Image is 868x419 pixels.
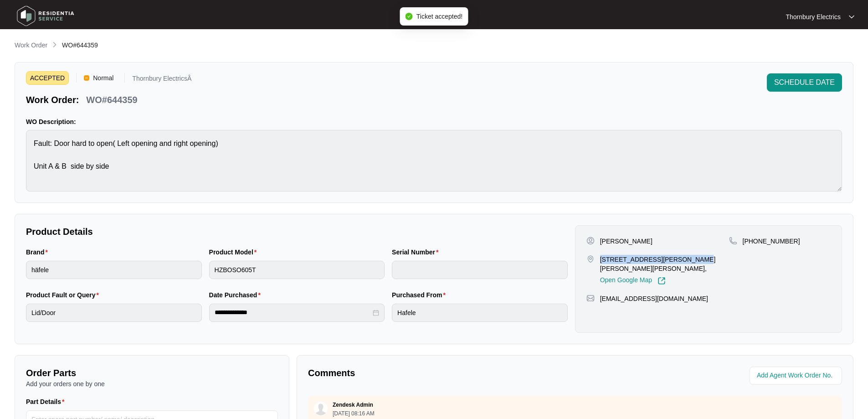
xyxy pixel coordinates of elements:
[132,75,191,85] p: Thornbury ElectricsÂ
[308,367,569,379] p: Comments
[26,248,51,257] label: Brand
[26,117,842,126] p: WO Description:
[51,41,58,48] img: chevron-right
[26,225,568,238] p: Product Details
[392,248,442,257] label: Serial Number
[84,75,89,81] img: Vercel Logo
[586,294,595,302] img: map-pin
[392,261,568,279] input: Serial Number
[26,397,68,406] label: Part Details
[15,41,47,50] p: Work Order
[600,237,652,246] p: [PERSON_NAME]
[26,290,103,300] label: Product Fault or Query
[392,290,449,300] label: Purchased From
[586,255,595,263] img: map-pin
[26,130,842,191] textarea: Fault: Door hard to open( Left opening and right opening) Unit A & B side by side
[406,13,413,20] span: check-circle
[26,71,69,85] span: ACCEPTED
[89,71,117,85] span: Normal
[767,73,842,92] button: SCHEDULE DATE
[209,261,385,279] input: Product Model
[743,237,800,246] p: [PHONE_NUMBER]
[215,308,371,317] input: Date Purchased
[600,277,666,285] a: Open Google Map
[786,12,841,21] p: Thornbury Electrics
[26,367,278,379] p: Order Parts
[600,294,708,303] p: [EMAIL_ADDRESS][DOMAIN_NAME]
[849,15,854,19] img: dropdown arrow
[657,277,666,285] img: Link-External
[86,93,137,106] p: WO#644359
[26,304,202,322] input: Product Fault or Query
[26,379,278,388] p: Add your orders one by one
[757,370,837,381] input: Add Agent Work Order No.
[774,77,835,88] span: SCHEDULE DATE
[314,402,328,415] img: user.svg
[333,401,373,409] p: Zendesk Admin
[729,237,737,245] img: map-pin
[333,411,375,416] p: [DATE] 08:16 AM
[13,41,49,51] a: Work Order
[62,41,98,49] span: WO#644359
[392,304,568,322] input: Purchased From
[26,93,79,106] p: Work Order:
[416,13,462,20] span: Ticket accepted!
[209,290,264,300] label: Date Purchased
[26,261,202,279] input: Brand
[14,2,77,30] img: residentia service logo
[600,255,729,273] p: [STREET_ADDRESS][PERSON_NAME][PERSON_NAME][PERSON_NAME],
[209,248,261,257] label: Product Model
[586,237,595,245] img: user-pin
